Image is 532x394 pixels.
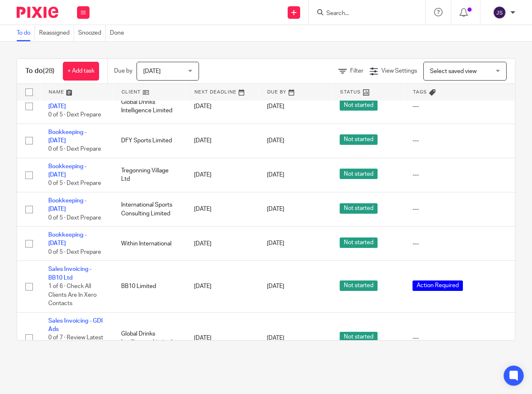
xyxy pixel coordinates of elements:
td: BB10 Limited [113,261,186,312]
span: Not started [340,203,378,214]
a: Done [110,25,128,41]
span: Not started [340,280,378,291]
span: [DATE] [267,104,284,109]
a: Sales Invoicing - GDI Ads [48,318,103,332]
a: + Add task [63,62,99,81]
span: 0 of 5 · Dext Prepare [48,181,101,187]
span: Not started [340,134,378,145]
a: Reassigned [39,25,74,41]
span: Not started [340,332,378,342]
a: Bookkeeping - [DATE] [48,95,87,109]
span: 0 of 5 · Dext Prepare [48,112,101,118]
p: Due by [114,67,132,75]
span: Tags [413,90,427,94]
td: Tregonning Village Ltd [113,158,186,192]
a: Bookkeeping - [DATE] [48,198,87,212]
td: Global Drinks Intelligence Limited [113,89,186,124]
span: 1 of 6 · Check All Clients Are In Xero Contacts [48,283,97,306]
td: [DATE] [186,124,259,158]
td: International Sports Consulting Limited [113,192,186,226]
a: Sales Invoicing - BB10 Ltd [48,266,92,280]
td: [DATE] [186,227,259,261]
span: [DATE] [267,335,284,341]
div: --- [413,102,506,111]
span: [DATE] [143,68,161,74]
a: Bookkeeping - [DATE] [48,164,87,178]
span: (28) [43,68,55,74]
td: Global Drinks Intelligence Limited [113,312,186,364]
a: Bookkeeping - [DATE] [48,232,87,246]
a: To do [17,25,35,41]
td: [DATE] [186,192,259,226]
td: DFY Sports Limited [113,124,186,158]
div: --- [413,334,506,342]
span: [DATE] [267,138,284,144]
span: View Settings [381,68,417,74]
a: Bookkeeping - [DATE] [48,129,87,144]
span: 0 of 5 · Dext Prepare [48,249,101,255]
input: Search [326,10,400,18]
img: Pixie [17,7,58,18]
span: Not started [340,237,378,248]
span: [DATE] [267,283,284,289]
h1: To do [25,67,55,76]
div: --- [413,136,506,145]
div: --- [413,240,506,248]
span: 0 of 5 · Dext Prepare [48,146,101,152]
td: [DATE] [186,158,259,192]
div: --- [413,205,506,213]
span: [DATE] [267,206,284,212]
td: [DATE] [186,89,259,124]
span: Filter [350,68,363,74]
span: 0 of 7 · Review Latest Weekly Sales Ad Report [48,335,103,358]
span: [DATE] [267,172,284,178]
span: 0 of 5 · Dext Prepare [48,215,101,221]
td: [DATE] [186,261,259,312]
a: Snoozed [78,25,106,41]
span: Not started [340,100,378,111]
td: [DATE] [186,312,259,364]
span: Select saved view [430,68,477,74]
td: Within International [113,227,186,261]
div: --- [413,171,506,179]
img: svg%3E [493,6,506,19]
span: [DATE] [267,241,284,247]
span: Not started [340,169,378,179]
span: Action Required [413,280,463,291]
